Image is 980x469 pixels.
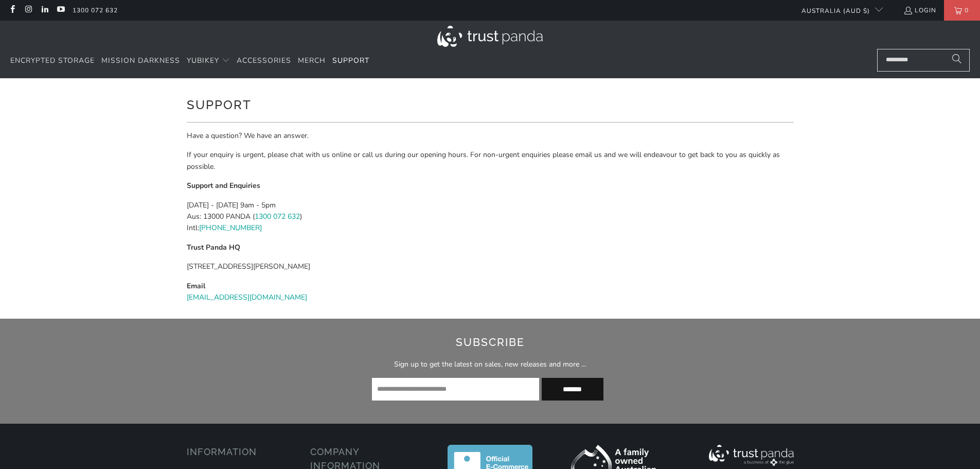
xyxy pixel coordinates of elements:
[187,242,240,252] strong: Trust Panda HQ
[298,49,326,73] a: Merch
[56,6,65,14] a: Trust Panda Australia on YouTube
[298,56,326,65] span: Merch
[187,261,794,272] p: [STREET_ADDRESS][PERSON_NAME]
[187,181,260,190] strong: Support and Enquiries
[24,6,32,14] a: Trust Panda Australia on Instagram
[199,334,781,351] h2: Subscribe
[187,149,794,172] p: If your enquiry is urgent, please chat with us online or call us during our opening hours. For no...
[187,281,205,291] strong: Email
[437,26,543,47] img: Trust Panda Australia
[10,56,95,65] span: Encrypted Storage
[73,5,118,16] a: 1300 072 632
[237,56,291,65] span: Accessories
[187,292,307,302] a: [EMAIL_ADDRESS][DOMAIN_NAME]
[101,56,180,65] span: Mission Darkness
[8,6,16,14] a: Trust Panda Australia on Facebook
[255,212,300,221] a: 1300 072 632
[332,49,369,73] a: Support
[187,130,794,142] p: Have a question? We have an answer.
[877,49,970,72] input: Search...
[187,94,794,114] h1: Support
[187,49,230,73] summary: YubiKey
[199,359,781,370] p: Sign up to get the latest on sales, new releases and more …
[332,56,369,65] span: Support
[187,200,794,234] p: [DATE] - [DATE] 9am - 5pm Aus: 13000 PANDA ( ) Intl:
[944,49,970,72] button: Search
[101,49,180,73] a: Mission Darkness
[10,49,95,73] a: Encrypted Storage
[237,49,291,73] a: Accessories
[10,49,369,73] nav: Translation missing: en.navigation.header.main_nav
[903,5,936,16] a: Login
[199,223,262,233] a: [PHONE_NUMBER]
[40,6,49,14] a: Trust Panda Australia on LinkedIn
[187,56,219,65] span: YubiKey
